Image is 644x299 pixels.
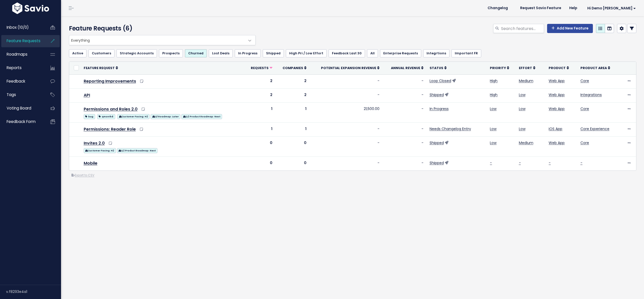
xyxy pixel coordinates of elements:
td: 2 [275,88,310,102]
a: Companies [283,65,306,70]
a: - [580,160,582,165]
a: Inbox (10/0) [1,22,42,33]
span: Feedback form [7,119,36,124]
a: Export to CSV [71,173,94,177]
a: Product [549,65,569,70]
a: Customer Facing: H2 [84,147,116,153]
a: Q1 Roadmap: Later [151,113,180,119]
span: Roadmaps [7,52,27,57]
span: Feature Request [84,66,115,70]
a: iOS App [549,126,562,131]
td: 0 [275,137,310,157]
td: - [383,122,426,136]
a: qmonth4 [97,113,115,119]
a: Low [490,106,496,111]
span: Q2 Product Roadmap: Next [181,114,222,119]
a: Integrations [580,92,602,97]
a: Priority [490,65,509,70]
a: Feedback form [1,116,42,128]
span: Q2 Product Roadmap: Next [117,148,157,153]
a: Roadmaps [1,49,42,60]
a: Add New Feature [547,24,593,33]
td: - [383,102,426,122]
span: Feature Requests [7,38,40,43]
a: Loop Closed [430,78,451,83]
a: Core [580,78,589,83]
span: Effort [519,66,532,70]
a: Voting Board [1,102,42,114]
span: Feedback [7,78,25,84]
a: API [84,92,90,98]
span: qmonth4 [97,114,115,119]
td: 1 [244,122,275,136]
a: Active [69,49,86,57]
td: - [383,88,426,102]
span: bug [84,114,95,119]
a: Product Area [580,65,610,70]
a: Web App [549,92,565,97]
a: Integrtions [423,49,449,57]
a: - [490,160,492,165]
a: Reporting Improvements [84,78,136,84]
span: Priority [490,66,506,70]
span: Status [430,66,443,70]
a: Hi Demo [PERSON_NAME] [581,4,640,12]
td: 1 [275,122,310,136]
a: - [519,160,521,165]
a: Request Savio Feature [516,4,565,12]
span: Tags [7,92,16,97]
a: Feedback Last 30 [329,49,365,57]
a: Customers [89,49,114,57]
a: Tags [1,89,42,101]
a: High Pri / Low Effort [286,49,327,57]
a: Low [519,126,525,131]
a: In Progress [235,49,261,57]
a: Prospects [159,49,183,57]
td: - [310,88,383,102]
span: Changelog [488,6,508,10]
a: Low [490,140,496,145]
a: Feature Requests [1,35,42,47]
a: Needs Changelog Entry [430,126,471,131]
a: Web App [549,140,565,145]
a: Status [430,65,447,70]
a: Invites 2.0 [84,140,105,146]
a: Help [565,4,581,12]
td: 1 [244,102,275,122]
a: Feature Request [84,65,118,70]
a: Medium [519,140,533,145]
td: 2 [244,74,275,88]
span: Voting Board [7,105,31,111]
td: 1 [275,102,310,122]
span: Product Area [580,66,607,70]
span: Annual Revenue [391,66,420,70]
a: Churned [185,49,207,57]
a: All [367,49,378,57]
a: Q2 Product Roadmap: Next [181,113,222,119]
span: Everything [69,35,256,45]
td: 0 [244,157,275,171]
td: - [310,122,383,136]
span: Everything [69,35,245,45]
a: Requests [251,65,272,70]
a: Annual Revenue [391,65,423,70]
a: Core [580,140,589,145]
a: Lost Deals [209,49,233,57]
span: Product [549,66,566,70]
a: High [490,92,497,97]
a: Potential Expansion Revenue [321,65,379,70]
td: 2 [275,74,310,88]
a: Core Experience [580,126,609,131]
input: Search features... [501,24,544,33]
a: Important FR [451,49,481,57]
a: - [549,160,551,165]
td: - [310,74,383,88]
div: v.f8293e4a1 [6,285,61,298]
ul: Filter feature requests [69,49,636,57]
a: Permissions: Reader Role [84,126,136,132]
td: 0 [275,157,310,171]
a: Web App [549,78,565,83]
a: Effort [519,65,535,70]
td: 0 [244,137,275,157]
td: - [383,157,426,171]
